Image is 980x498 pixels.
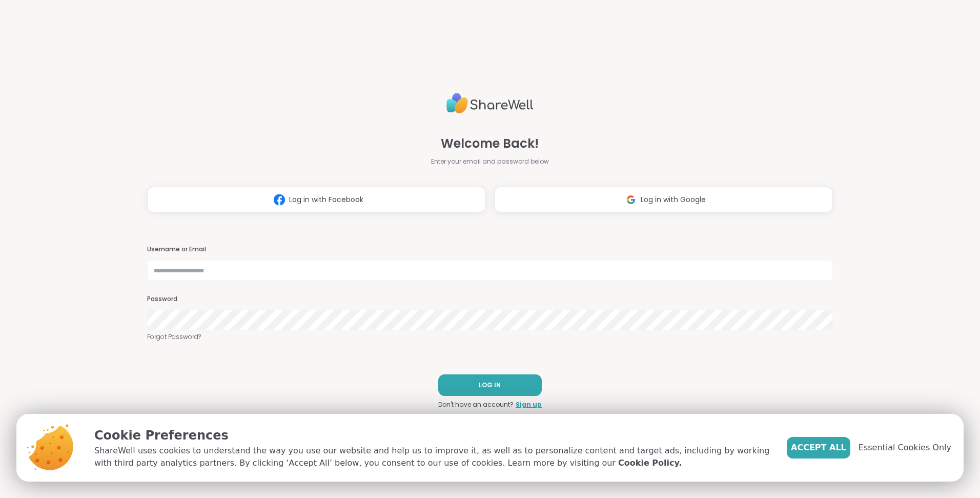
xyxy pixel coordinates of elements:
[441,134,539,153] span: Welcome Back!
[618,457,682,469] a: Cookie Policy.
[516,400,542,409] a: Sign up
[446,89,534,118] img: ShareWell Logo
[289,194,363,205] span: Log in with Facebook
[431,157,549,166] span: Enter your email and password below
[494,187,833,212] button: Log in with Google
[94,426,770,445] p: Cookie Preferences
[147,245,833,254] h3: Username or Email
[438,400,514,409] span: Don't have an account?
[479,381,501,390] span: LOG IN
[147,187,486,212] button: Log in with Facebook
[147,332,833,342] a: Forgot Password?
[438,374,542,396] button: LOG IN
[641,194,706,205] span: Log in with Google
[787,437,850,459] button: Accept All
[270,190,289,209] img: ShareWell Logomark
[791,442,846,454] span: Accept All
[94,445,770,469] p: ShareWell uses cookies to understand the way you use our website and help us to improve it, as we...
[859,442,951,454] span: Essential Cookies Only
[147,295,833,304] h3: Password
[621,190,641,209] img: ShareWell Logomark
